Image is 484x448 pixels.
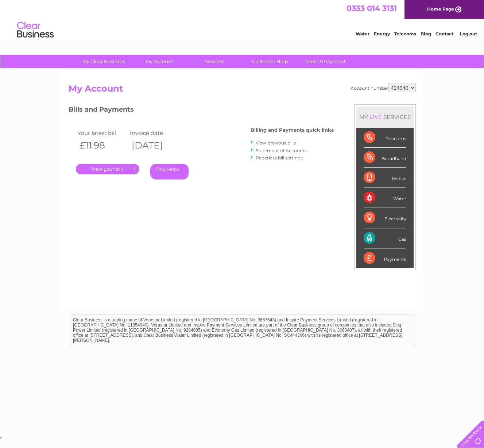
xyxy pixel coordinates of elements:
[76,128,128,138] td: Your latest bill
[374,31,390,36] a: Energy
[128,138,181,153] th: [DATE]
[364,188,406,208] div: Water
[69,84,416,97] h2: My Account
[368,113,383,120] div: LIVE
[76,138,128,153] th: £11.98
[76,164,139,174] a: .
[69,104,334,117] h3: Bills and Payments
[128,128,181,138] td: Invoice date
[364,208,406,228] div: Electricity
[17,19,54,41] img: logo.png
[364,148,406,168] div: Broadband
[129,55,189,68] a: My Account
[435,31,453,36] a: Contact
[251,127,334,133] h4: Billing and Payments quick links
[364,248,406,268] div: Payments
[421,31,431,36] a: Blog
[74,55,134,68] a: My Clear Business
[240,55,300,68] a: Customer Help
[150,164,189,179] a: Pay Here
[346,4,397,13] a: 0333 014 3131
[185,55,245,68] a: Services
[256,140,296,146] a: View previous bills
[351,84,416,92] div: Account number
[256,148,307,153] a: Statement of Accounts
[356,31,369,36] a: Water
[70,4,415,35] div: Clear Business is a trading name of Verastar Limited (registered in [GEOGRAPHIC_DATA] No. 3667643...
[356,107,414,127] div: MY SERVICES
[364,228,406,248] div: Gas
[256,155,303,161] a: Paperless bill settings
[295,55,356,68] a: Make A Payment
[364,168,406,188] div: Mobile
[364,128,406,148] div: Telecoms
[460,31,477,36] a: Log out
[394,31,416,36] a: Telecoms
